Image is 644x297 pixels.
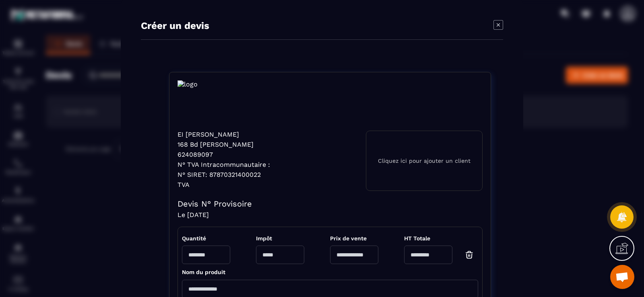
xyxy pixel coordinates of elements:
p: Cliquez ici pour ajouter un client [378,158,471,164]
p: N° TVA Intracommunautaire : [178,161,270,168]
span: HT Totale [404,235,478,242]
p: Créer un devis [141,20,209,31]
p: EI [PERSON_NAME] [178,131,270,138]
span: Prix de vente [330,235,378,242]
p: TVA [178,181,270,188]
p: 168 Bd [PERSON_NAME] [178,141,270,148]
div: Ouvrir le chat [610,265,634,289]
h4: Le [DATE] [178,211,483,219]
p: 624089097 [178,151,270,158]
span: Quantité [182,235,230,242]
span: Impôt [256,235,304,242]
h4: Devis N° Provisoire [178,199,483,209]
p: N° SIRET: 87870321400022 [178,171,270,178]
span: Nom du produit [182,269,225,275]
img: logo [178,80,278,131]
